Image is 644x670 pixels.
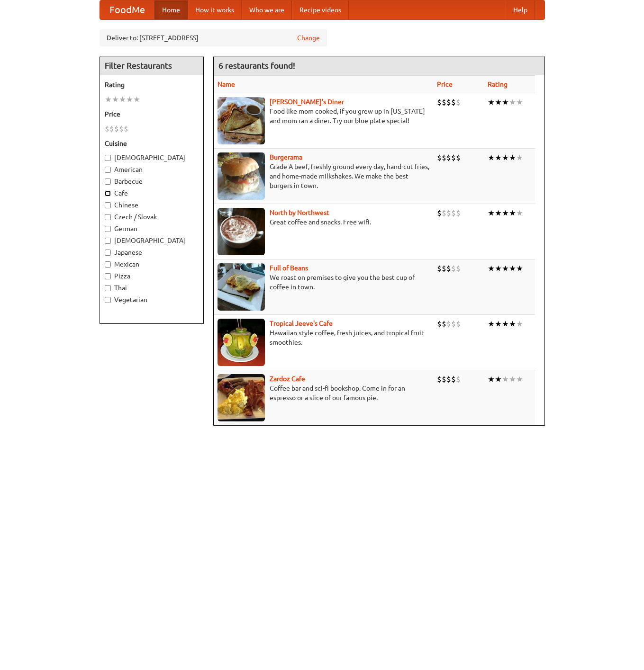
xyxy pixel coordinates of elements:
[218,162,429,190] p: Grade A beef, freshly ground every day, hand-cut fries, and home-made milkshakes. We make the bes...
[100,56,203,75] h4: Filter Restaurants
[488,97,495,107] li: ★
[218,152,265,200] img: burgerama.jpg
[437,80,453,88] a: Price
[502,374,509,384] li: ★
[488,374,495,384] li: ★
[516,374,523,384] li: ★
[446,208,451,218] li: $
[502,97,509,107] li: ★
[442,263,446,274] li: $
[456,374,461,384] li: $
[119,124,124,134] li: $
[105,238,111,244] input: [DEMOGRAPHIC_DATA]
[442,374,446,384] li: $
[218,319,265,366] img: jeeves.jpg
[124,124,128,134] li: $
[516,97,523,107] li: ★
[516,152,523,163] li: ★
[488,208,495,218] li: ★
[495,152,502,163] li: ★
[119,94,126,105] li: ★
[105,259,199,269] label: Mexican
[105,236,199,245] label: [DEMOGRAPHIC_DATA]
[105,167,111,173] input: American
[270,264,308,272] a: Full of Beans
[218,80,235,88] a: Name
[495,263,502,274] li: ★
[218,97,265,144] img: sallys.jpg
[451,263,456,274] li: $
[488,152,495,163] li: ★
[105,124,109,134] li: $
[105,155,111,161] input: [DEMOGRAPHIC_DATA]
[218,263,265,311] img: beans.jpg
[242,0,292,19] a: Who we are
[446,97,451,107] li: $
[297,33,320,43] a: Change
[218,61,295,70] ng-pluralize: 6 restaurants found!
[133,94,140,105] li: ★
[218,107,429,125] p: Food like mom cooked, if you grew up in [US_STATE] and mom ran a diner. Try our blue plate special!
[126,94,133,105] li: ★
[270,320,333,327] a: Tropical Jeeve's Cafe
[105,248,199,257] label: Japanese
[105,212,199,222] label: Czech / Slovak
[105,295,199,304] label: Vegetarian
[495,319,502,329] li: ★
[105,283,199,293] label: Thai
[495,374,502,384] li: ★
[105,165,199,174] label: American
[456,319,461,329] li: $
[218,328,429,347] p: Hawaiian style coffee, fresh juices, and tropical fruit smoothies.
[437,208,442,218] li: $
[105,226,111,232] input: German
[112,94,119,105] li: ★
[451,152,456,163] li: $
[437,152,442,163] li: $
[437,263,442,274] li: $
[270,375,305,383] a: Zardoz Cafe
[456,208,461,218] li: $
[451,374,456,384] li: $
[451,208,456,218] li: $
[446,374,451,384] li: $
[218,273,429,292] p: We roast on premises to give you the best cup of coffee in town.
[446,152,451,163] li: $
[488,80,508,88] a: Rating
[451,319,456,329] li: $
[509,152,516,163] li: ★
[100,29,327,46] div: Deliver to: [STREET_ADDRESS]
[442,319,446,329] li: $
[488,263,495,274] li: ★
[509,97,516,107] li: ★
[105,139,199,148] h5: Cuisine
[442,152,446,163] li: $
[270,98,344,106] a: [PERSON_NAME]'s Diner
[105,297,111,303] input: Vegetarian
[105,273,111,279] input: Pizza
[218,208,265,255] img: north.jpg
[105,190,111,197] input: Cafe
[105,179,111,185] input: Barbecue
[502,319,509,329] li: ★
[446,319,451,329] li: $
[270,153,302,161] a: Burgerama
[105,285,111,291] input: Thai
[516,263,523,274] li: ★
[105,214,111,220] input: Czech / Slovak
[105,202,111,208] input: Chinese
[114,124,119,134] li: $
[105,224,199,233] label: German
[105,200,199,210] label: Chinese
[502,263,509,274] li: ★
[437,319,442,329] li: $
[105,177,199,186] label: Barbecue
[105,109,199,119] h5: Price
[509,374,516,384] li: ★
[109,124,114,134] li: $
